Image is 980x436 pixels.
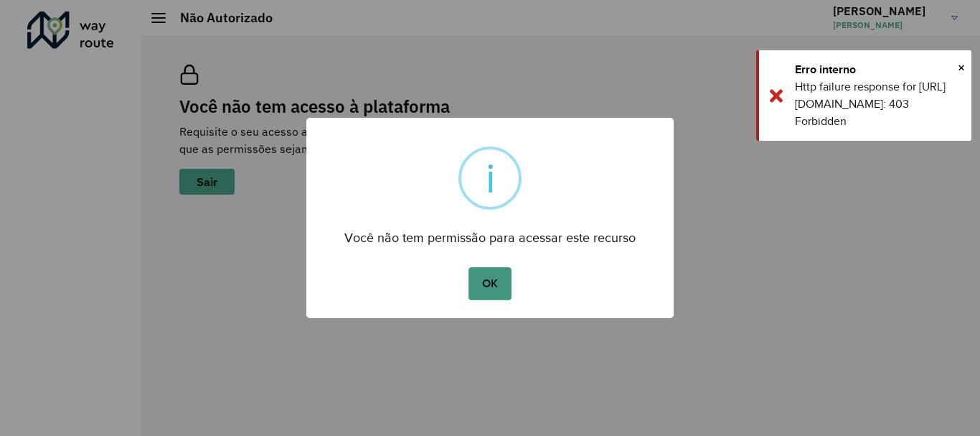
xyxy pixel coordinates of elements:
button: OK [468,267,511,300]
span: × [958,57,965,78]
div: i [486,149,495,207]
div: Http failure response for [URL][DOMAIN_NAME]: 403 Forbidden [795,78,961,130]
div: Você não tem permissão para acessar este recurso [306,217,674,249]
div: Erro interno [795,61,961,78]
button: Close [958,57,965,78]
